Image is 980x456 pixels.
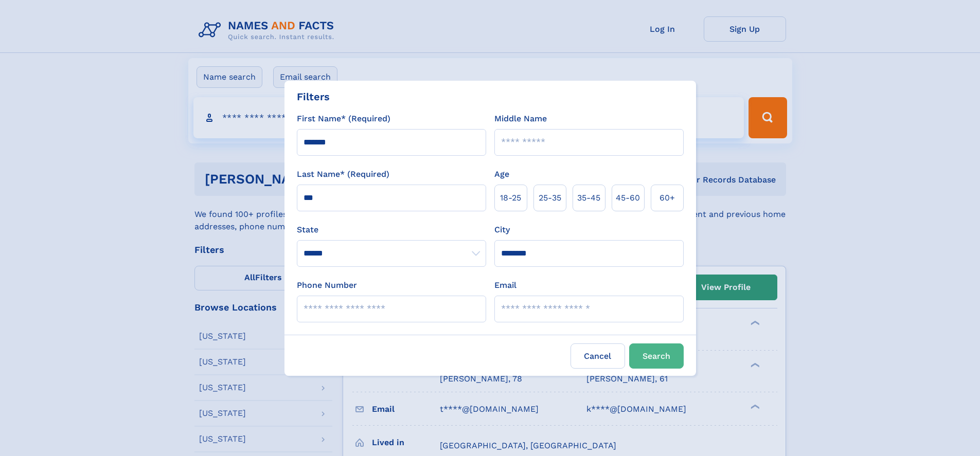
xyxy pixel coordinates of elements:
[297,168,389,180] label: Last Name* (Required)
[539,192,561,204] span: 25‑35
[297,279,357,291] label: Phone Number
[297,89,330,104] div: Filters
[297,113,390,125] label: First Name* (Required)
[629,343,684,369] button: Search
[494,224,510,236] label: City
[494,113,547,125] label: Middle Name
[500,192,521,204] span: 18‑25
[494,279,516,291] label: Email
[494,168,509,180] label: Age
[660,192,675,204] span: 60+
[571,343,625,369] label: Cancel
[297,224,486,236] label: State
[616,192,640,204] span: 45‑60
[577,192,600,204] span: 35‑45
